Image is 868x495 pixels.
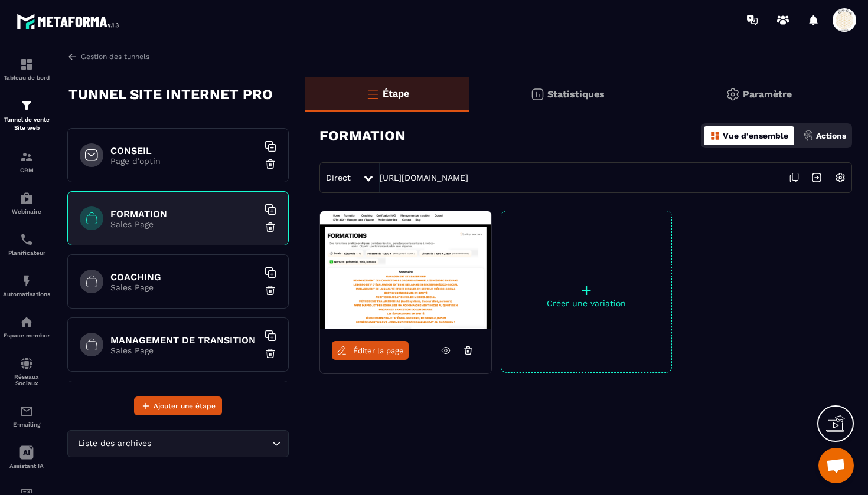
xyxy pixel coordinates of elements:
p: Sales Page [110,346,258,355]
img: formation [19,99,34,113]
a: Éditer la page [332,341,409,360]
p: Webinaire [3,208,50,215]
p: Espace membre [3,332,50,339]
p: Tunnel de vente Site web [3,116,50,132]
a: automationsautomationsAutomatisations [3,265,50,306]
p: Assistant IA [3,463,50,469]
img: formation [19,150,34,164]
img: stats.20deebd0.svg [530,87,544,101]
a: social-networksocial-networkRéseaux Sociaux [3,348,50,395]
img: arrow-next.bcc2205e.svg [805,166,828,189]
p: + [501,282,671,299]
h3: FORMATION [319,127,406,144]
a: Assistant IA [3,437,50,478]
input: Search for option [154,437,269,450]
p: Statistiques [547,88,605,100]
a: emailemailE-mailing [3,395,50,437]
img: setting-gr.5f69749f.svg [726,87,740,101]
p: Page d'optin [110,156,258,166]
img: dashboard-orange.40269519.svg [710,130,720,141]
p: Sales Page [110,219,258,229]
a: schedulerschedulerPlanificateur [3,224,50,265]
p: Planificateur [3,250,50,256]
img: formation [19,57,34,71]
h6: COACHING [110,271,258,283]
img: automations [19,191,34,205]
a: formationformationTunnel de vente Site web [3,90,50,141]
p: CRM [3,167,50,173]
h6: FORMATION [110,208,258,219]
img: trash [265,158,276,170]
img: scheduler [19,232,34,247]
img: automations [19,315,34,329]
img: setting-w.858f3a88.svg [829,166,851,189]
div: Search for option [67,430,289,457]
button: Ajouter une étape [134,396,222,415]
img: logo [17,11,123,32]
p: Tableau de bord [3,74,50,81]
a: Gestion des tunnels [67,51,149,62]
img: actions.d6e523a2.png [803,130,814,141]
p: E-mailing [3,421,50,428]
a: formationformationTableau de bord [3,48,50,90]
p: Réseaux Sociaux [3,373,50,386]
a: automationsautomationsWebinaire [3,182,50,224]
span: Éditer la page [353,346,404,355]
p: Actions [816,131,846,140]
a: [URL][DOMAIN_NAME] [380,173,468,182]
span: Liste des archives [75,437,154,450]
span: Ajouter une étape [154,400,216,412]
img: social-network [19,356,34,371]
img: arrow [67,51,78,62]
img: bars-o.4a397970.svg [366,87,380,101]
img: automations [19,274,34,288]
span: Direct [326,173,351,182]
p: Étape [383,88,409,99]
img: trash [265,284,276,296]
p: Automatisations [3,291,50,297]
img: image [320,211,491,329]
img: trash [265,348,276,359]
h6: MANAGEMENT DE TRANSITION [110,335,258,346]
p: Créer une variation [501,299,671,308]
img: trash [265,221,276,233]
p: Sales Page [110,283,258,292]
div: Ouvrir le chat [818,448,854,483]
img: email [19,404,34,418]
a: automationsautomationsEspace membre [3,306,50,348]
p: Vue d'ensemble [723,131,788,140]
a: formationformationCRM [3,141,50,182]
h6: CONSEIL [110,145,258,156]
p: TUNNEL SITE INTERNET PRO [68,83,273,106]
p: Paramètre [743,88,792,100]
